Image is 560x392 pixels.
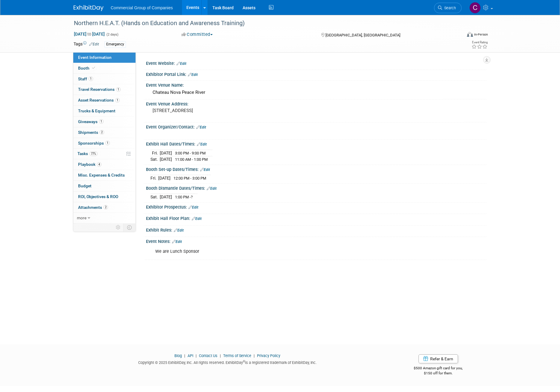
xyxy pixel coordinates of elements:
[434,3,462,13] a: Search
[78,162,101,167] span: Playbook
[150,194,160,200] td: Sat.
[146,237,486,245] div: Event Notes:
[78,130,104,135] span: Shipments
[106,33,118,36] span: (2 days)
[74,359,381,365] div: Copyright © 2025 ExhibitDay, Inc. All rights reserved. ExhibitDay is a registered trademark of Ex...
[78,66,96,71] span: Booth
[199,353,217,358] a: Contact Us
[188,205,198,209] a: Edit
[72,18,453,29] div: Northern H.E.A.T. (Hands on Education and Awareness Training)
[257,353,280,358] a: Privacy Policy
[151,246,421,258] div: We are Lunch Sponsor
[153,108,281,113] pre: [STREET_ADDRESS]
[469,2,481,13] img: Cole Mattern
[146,81,486,88] div: Event Venue Name:
[176,62,186,66] a: Edit
[200,168,210,172] a: Edit
[442,6,456,10] span: Search
[188,353,193,358] a: API
[78,55,112,60] span: Event Information
[73,181,136,191] a: Budget
[89,42,99,46] a: Edit
[179,31,215,38] button: Committed
[146,165,486,173] div: Booth Set-up Dates/Times:
[73,148,136,159] a: Tasks77%
[105,141,110,145] span: 1
[124,223,136,231] td: Toggle Event Tabs
[390,362,487,376] div: $500 Amazon gift card for you,
[146,226,486,233] div: Exhibit Rules:
[192,217,202,221] a: Edit
[175,157,208,162] span: 11:00 AM - 1:00 PM
[116,87,121,92] span: 1
[73,192,136,202] a: ROI, Objectives & ROO
[92,66,95,70] i: Booth reservation complete
[89,151,98,156] span: 77%
[104,41,126,48] div: Emergency
[78,205,108,210] span: Attachments
[115,98,120,102] span: 1
[78,87,121,92] span: Travel Reservations
[73,127,136,138] a: Shipments2
[174,228,184,232] a: Edit
[146,203,486,210] div: Exhibitor Prospectus:
[73,63,136,73] a: Booth
[150,156,160,163] td: Sat.
[78,183,92,188] span: Budget
[73,95,136,105] a: Asset Reservations1
[150,150,160,156] td: Fri.
[471,41,488,44] div: Event Rating
[73,84,136,95] a: Travel Reservations1
[390,371,487,376] div: $150 off for them.
[97,162,101,167] span: 4
[73,170,136,180] a: Misc. Expenses & Credits
[194,353,198,358] span: |
[419,354,458,363] a: Refer & Earn
[146,140,486,147] div: Exhibit Hall Dates/Times:
[78,173,125,177] span: Misc. Expenses & Credits
[175,195,193,199] span: 1:00 PM -
[73,138,136,148] a: Sponsorships1
[104,205,108,209] span: 2
[73,117,136,127] a: Giveaways1
[113,223,124,231] td: Personalize Event Tab Strip
[175,151,206,155] span: 3:00 PM - 9:00 PM
[174,176,206,180] span: 12:00 PM - 3:00 PM
[160,194,172,200] td: [DATE]
[467,32,473,37] img: Format-Inperson.png
[74,5,104,11] img: ExhibitDay
[78,194,118,199] span: ROI, Objectives & ROO
[86,32,92,36] span: to
[150,88,482,97] div: Chateau Nova Peace River
[325,33,400,37] span: [GEOGRAPHIC_DATA], [GEOGRAPHIC_DATA]
[474,32,488,37] div: In-Person
[172,240,182,244] a: Edit
[218,353,222,358] span: |
[100,130,104,134] span: 2
[78,141,110,146] span: Sponsorships
[78,98,120,102] span: Asset Reservations
[160,150,172,156] td: [DATE]
[150,175,158,181] td: Fri.
[111,5,173,10] span: Commercial Group of Companies
[73,202,136,213] a: Attachments2
[77,215,86,220] span: more
[196,125,206,129] a: Edit
[99,119,104,124] span: 1
[74,41,99,48] td: Tags
[223,353,251,358] a: Terms of Service
[146,99,486,107] div: Event Venue Address:
[183,353,187,358] span: |
[146,214,486,222] div: Exhibit Hall Floor Plan:
[252,353,256,358] span: |
[191,195,193,199] span: ?
[73,74,136,84] a: Staff1
[78,76,93,81] span: Staff
[197,142,207,146] a: Edit
[73,159,136,170] a: Playbook4
[188,73,198,77] a: Edit
[146,59,486,67] div: Event Website:
[74,31,105,37] span: [DATE] [DATE]
[146,122,486,130] div: Event Organizer/Contact:
[243,360,245,363] sup: ®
